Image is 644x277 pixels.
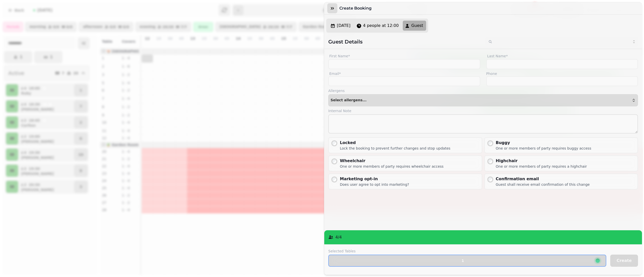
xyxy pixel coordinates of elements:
[331,98,367,102] span: Select allergens...
[335,234,342,240] p: 4 / 4
[411,23,423,29] span: Guest
[328,255,606,267] button: 1
[496,164,587,169] div: One or more members of party requires a highchair
[328,88,638,93] label: Allergens
[328,38,481,45] h2: Guest Details
[496,146,591,151] div: One or more members of party requires buggy access
[496,140,591,146] div: Buggy
[340,164,444,169] div: One or more members of party requires wheelchair access
[496,182,590,187] div: Guest shall receive email confirmation of this change
[328,94,638,106] button: Select allergens...
[340,158,444,164] div: Wheelchair
[337,23,350,29] span: [DATE]
[340,176,409,182] div: Marketing opt-in
[486,53,638,59] label: Last Name*
[340,146,450,151] div: Lock the booking to prevent further changes and stop updates
[339,5,374,11] h3: Create Booking
[328,108,638,113] label: Internal Note
[462,259,464,262] p: 1
[610,255,638,267] button: Create
[340,140,450,146] div: Locked
[328,53,480,59] label: First Name*
[328,71,480,76] label: Email*
[496,158,587,164] div: Highchair
[617,259,632,263] span: Create
[486,71,638,76] label: Phone
[496,176,590,182] div: Confirmation email
[328,249,606,254] label: Selected Tables
[363,23,399,29] span: 4 people at 12:00
[340,182,409,187] div: Does user agree to opt into marketing?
